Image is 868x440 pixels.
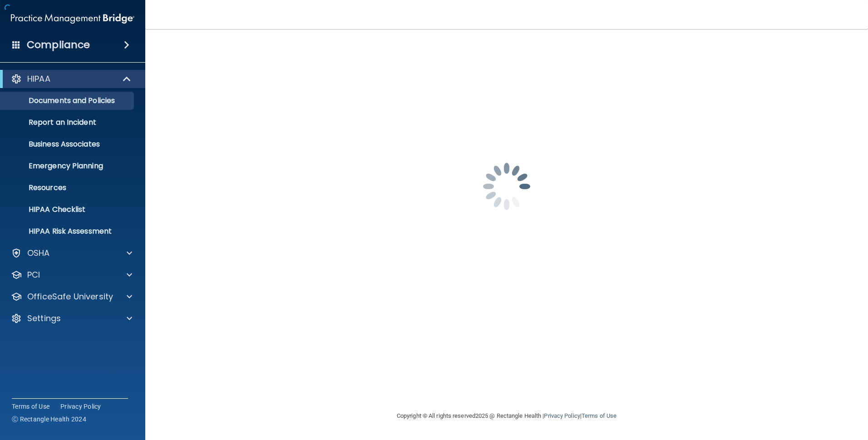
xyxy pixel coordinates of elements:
[582,412,616,419] a: Terms of Use
[461,141,552,232] img: spinner.e123f6fc.gif
[341,401,672,430] div: Copyright © All rights reserved 2025 @ Rectangle Health | |
[11,248,132,259] a: OSHA
[6,118,130,127] p: Report an Incident
[11,10,134,28] img: PMB logo
[6,227,130,236] p: HIPAA Risk Assessment
[6,96,130,105] p: Documents and Policies
[12,415,86,424] span: Ⓒ Rectangle Health 2024
[12,402,49,411] a: Terms of Use
[27,73,50,84] p: HIPAA
[27,269,40,280] p: PCI
[27,248,50,259] p: OSHA
[6,140,130,149] p: Business Associates
[27,313,61,324] p: Settings
[27,291,113,302] p: OfficeSafe University
[11,291,132,302] a: OfficeSafe University
[6,161,130,171] p: Emergency Planning
[27,39,90,51] h4: Compliance
[60,402,101,411] a: Privacy Policy
[11,73,132,84] a: HIPAA
[11,313,132,324] a: Settings
[6,183,130,192] p: Resources
[6,205,130,214] p: HIPAA Checklist
[544,412,580,419] a: Privacy Policy
[11,269,132,280] a: PCI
